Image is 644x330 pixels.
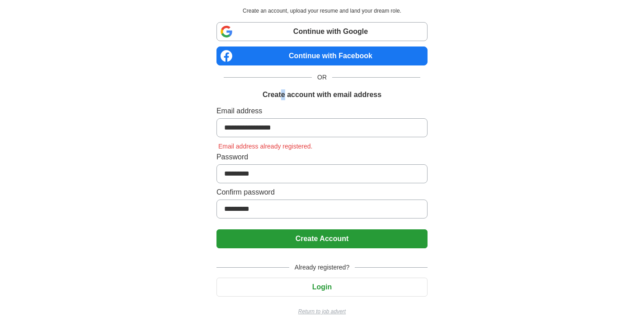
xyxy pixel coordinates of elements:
[216,283,428,291] a: Login
[216,187,428,198] label: Confirm password
[218,7,426,15] p: Create an account, upload your resume and land your dream role.
[216,22,428,41] a: Continue with Google
[312,73,332,82] span: OR
[216,229,428,248] button: Create Account
[216,143,315,150] span: Email address already registered.
[216,106,428,116] label: Email address
[216,307,428,316] a: Return to job advert
[216,152,428,163] label: Password
[216,278,428,297] button: Login
[289,263,355,272] span: Already registered?
[216,46,428,65] a: Continue with Facebook
[263,89,381,100] h1: Create account with email address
